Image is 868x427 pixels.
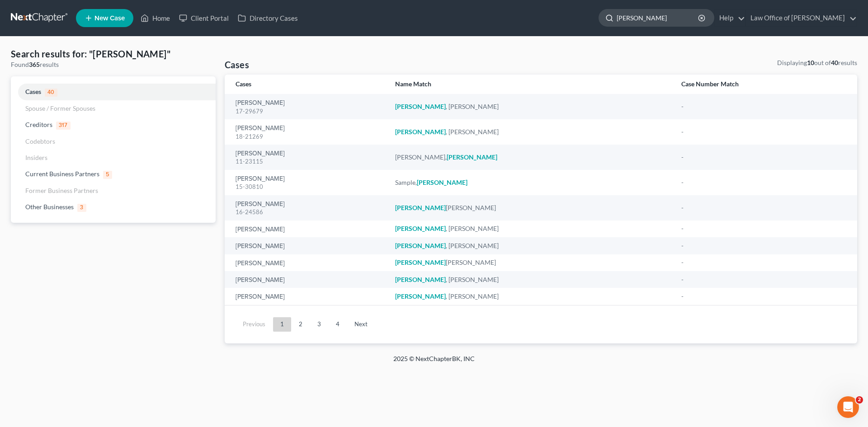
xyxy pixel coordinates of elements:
div: 16-24586 [236,208,381,216]
div: 11-23115 [236,157,381,166]
a: Insiders [11,150,216,166]
span: Spouse / Former Spouses [25,104,95,112]
div: Sample, [395,178,667,187]
a: Directory Cases [233,10,302,26]
div: - [681,258,846,267]
span: Current Business Partners [25,170,99,178]
a: [PERSON_NAME] [236,100,285,106]
a: [PERSON_NAME] [236,277,285,283]
em: [PERSON_NAME] [395,128,446,136]
a: Codebtors [11,133,216,150]
em: [PERSON_NAME] [447,153,497,161]
a: Current Business Partners5 [11,166,216,183]
th: Case Number Match [674,75,857,94]
div: [PERSON_NAME] [395,203,667,212]
a: [PERSON_NAME] [236,125,285,131]
div: , [PERSON_NAME] [395,102,667,111]
div: , [PERSON_NAME] [395,224,667,233]
span: 5 [103,171,112,179]
span: Codebtors [25,137,55,145]
a: Client Portal [175,10,233,26]
iframe: Intercom live chat [837,396,859,418]
div: - [681,178,846,187]
span: 40 [45,89,57,97]
a: [PERSON_NAME] [236,294,285,300]
strong: 365 [29,61,40,68]
em: [PERSON_NAME] [395,258,446,266]
a: [PERSON_NAME] [236,176,285,182]
em: [PERSON_NAME] [395,242,446,249]
h4: Search results for: "[PERSON_NAME]" [11,47,216,60]
span: Creditors [25,121,52,128]
div: - [681,292,846,301]
a: 4 [329,317,347,332]
a: Former Business Partners [11,183,216,199]
em: [PERSON_NAME] [395,292,446,300]
a: [PERSON_NAME] [236,260,285,267]
span: New Case [94,15,125,22]
a: Cases40 [11,84,216,100]
a: Home [136,10,175,26]
div: , [PERSON_NAME] [395,127,667,136]
div: - [681,102,846,111]
span: Other Businesses [25,203,74,211]
div: - [681,241,846,250]
div: - [681,153,846,162]
em: [PERSON_NAME] [395,276,446,283]
em: [PERSON_NAME] [395,103,446,110]
div: 17-29679 [236,107,381,116]
div: , [PERSON_NAME] [395,292,667,301]
div: Displaying out of results [777,58,857,67]
div: Found results [11,60,216,69]
h4: Cases [225,58,249,71]
a: 3 [310,317,328,332]
div: [PERSON_NAME], [395,153,667,162]
a: 2 [292,317,310,332]
th: Cases [225,75,388,94]
div: 18-21269 [236,132,381,141]
div: - [681,203,846,212]
em: [PERSON_NAME] [395,225,446,232]
a: Next [347,317,375,332]
div: 2025 © NextChapterBK, INC [176,354,692,371]
div: - [681,224,846,233]
a: 1 [273,317,291,332]
em: [PERSON_NAME] [417,178,467,186]
a: Spouse / Former Spouses [11,100,216,117]
div: 15-30810 [236,183,381,191]
span: 2 [856,396,863,404]
div: , [PERSON_NAME] [395,275,667,284]
div: - [681,275,846,284]
a: Other Businesses3 [11,199,216,216]
div: [PERSON_NAME] [395,258,667,267]
strong: 10 [807,59,814,66]
a: Creditors317 [11,117,216,133]
a: [PERSON_NAME] [236,243,285,249]
a: [PERSON_NAME] [236,150,285,157]
strong: 40 [831,59,838,66]
span: Cases [25,88,41,95]
span: 317 [56,122,71,130]
a: Help [715,10,745,26]
a: [PERSON_NAME] [236,226,285,233]
a: Law Office of [PERSON_NAME] [746,10,857,26]
input: Search by name... [617,9,699,26]
div: - [681,127,846,136]
em: [PERSON_NAME] [395,204,446,211]
th: Name Match [388,75,674,94]
span: Insiders [25,154,47,161]
span: 3 [77,204,86,212]
span: Former Business Partners [25,187,98,194]
a: [PERSON_NAME] [236,201,285,207]
div: , [PERSON_NAME] [395,241,667,250]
